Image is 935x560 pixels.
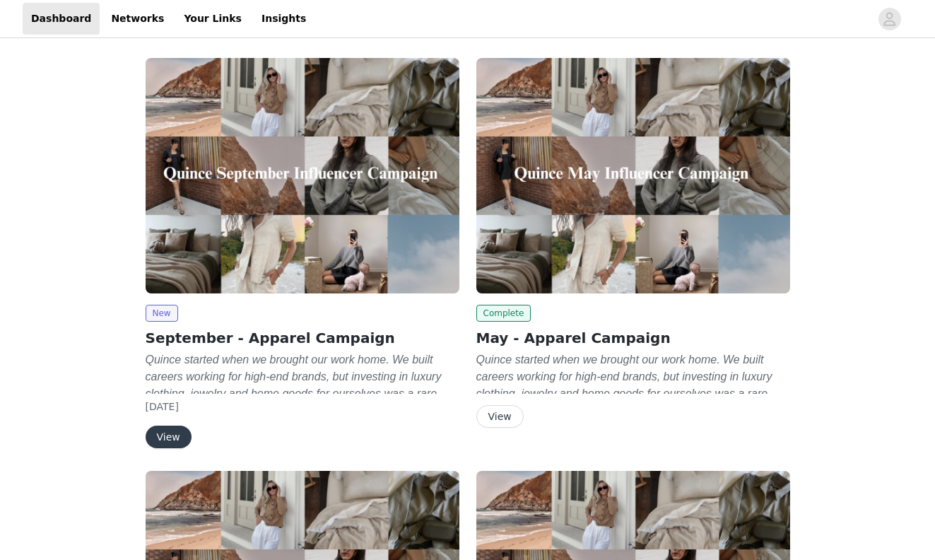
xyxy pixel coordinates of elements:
span: [DATE] [146,401,179,412]
a: Your Links [175,3,250,35]
img: Quince [146,58,459,293]
em: Quince started when we brought our work home. We built careers working for high-end brands, but i... [146,354,447,450]
a: View [476,412,524,422]
a: View [146,432,192,443]
button: View [146,426,192,448]
a: Dashboard [23,3,100,35]
span: Complete [476,305,531,322]
em: Quince started when we brought our work home. We built careers working for high-end brands, but i... [476,354,777,450]
div: avatar [883,8,896,30]
img: Quince [476,58,790,293]
h2: May - Apparel Campaign [476,327,790,349]
span: New [146,305,178,322]
a: Insights [253,3,314,35]
a: Networks [102,3,172,35]
h2: September - Apparel Campaign [146,327,459,349]
button: View [476,405,524,428]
